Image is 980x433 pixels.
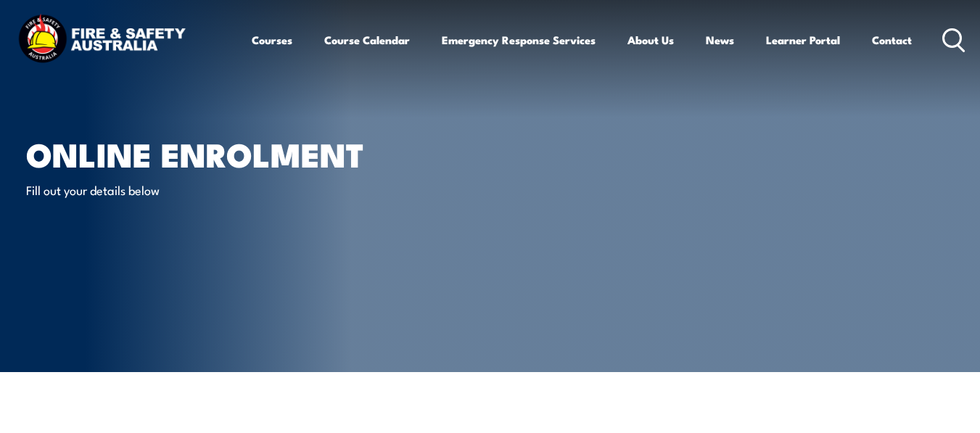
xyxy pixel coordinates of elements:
p: Fill out your details below [26,181,291,198]
a: Contact [872,22,912,57]
a: Emergency Response Services [442,22,596,57]
a: Learner Portal [766,22,840,57]
a: Course Calendar [324,22,410,57]
h1: Online Enrolment [26,139,384,168]
a: About Us [627,22,674,57]
a: Courses [252,22,292,57]
a: News [706,22,734,57]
